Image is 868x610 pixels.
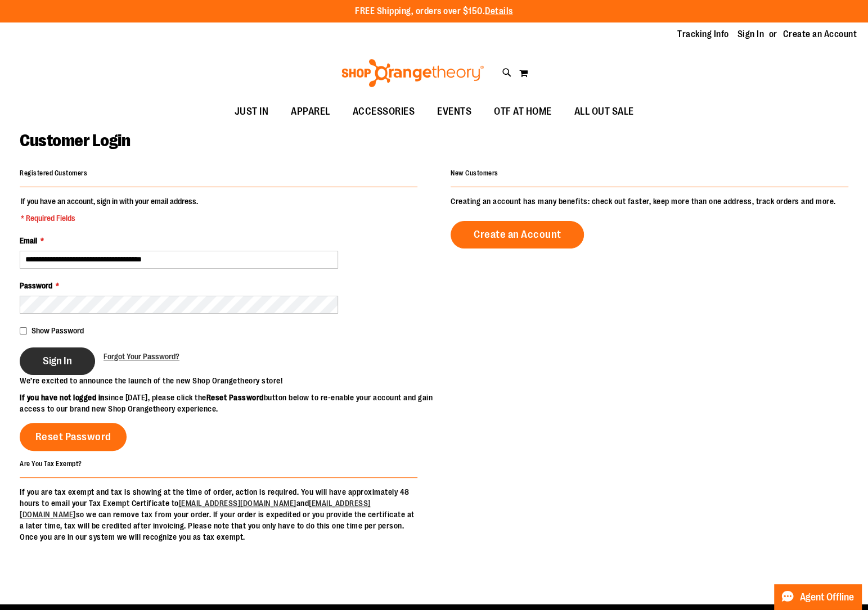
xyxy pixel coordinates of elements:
p: If you are tax exempt and tax is showing at the time of order, action is required. You will have ... [20,486,417,543]
span: Reset Password [35,431,111,443]
strong: Registered Customers [20,169,87,177]
strong: New Customers [451,169,498,177]
p: FREE Shipping, orders over $150. [355,5,513,18]
span: Agent Offline [800,592,854,603]
span: * Required Fields [21,213,198,224]
span: Customer Login [20,131,130,150]
span: EVENTS [437,99,471,124]
span: Email [20,236,37,245]
p: since [DATE], please click the button below to re-enable your account and gain access to our bran... [20,392,434,414]
span: Show Password [32,326,84,335]
strong: Are You Tax Exempt? [20,459,82,467]
a: Tracking Info [677,28,729,40]
p: Creating an account has many benefits: check out faster, keep more than one address, track orders... [451,196,848,207]
span: ACCESSORIES [353,99,415,124]
strong: Reset Password [206,393,264,402]
button: Agent Offline [774,584,861,610]
a: Details [485,6,513,16]
img: Shop Orangetheory [340,59,485,87]
span: Forgot Your Password? [104,352,179,361]
a: Create an Account [783,28,857,40]
a: [EMAIL_ADDRESS][DOMAIN_NAME] [179,499,296,508]
span: Sign In [43,355,72,367]
strong: If you have not logged in [20,393,105,402]
span: OTF AT HOME [494,99,552,124]
span: JUST IN [235,99,269,124]
span: APPAREL [291,99,330,124]
p: We’re excited to announce the launch of the new Shop Orangetheory store! [20,375,434,386]
a: Create an Account [451,221,584,248]
a: Reset Password [20,423,127,451]
a: Sign In [737,28,764,40]
span: Password [20,281,52,290]
a: Forgot Your Password? [104,351,179,362]
span: Create an Account [474,228,561,241]
span: ALL OUT SALE [574,99,634,124]
legend: If you have an account, sign in with your email address. [20,196,199,224]
button: Sign In [20,347,95,375]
